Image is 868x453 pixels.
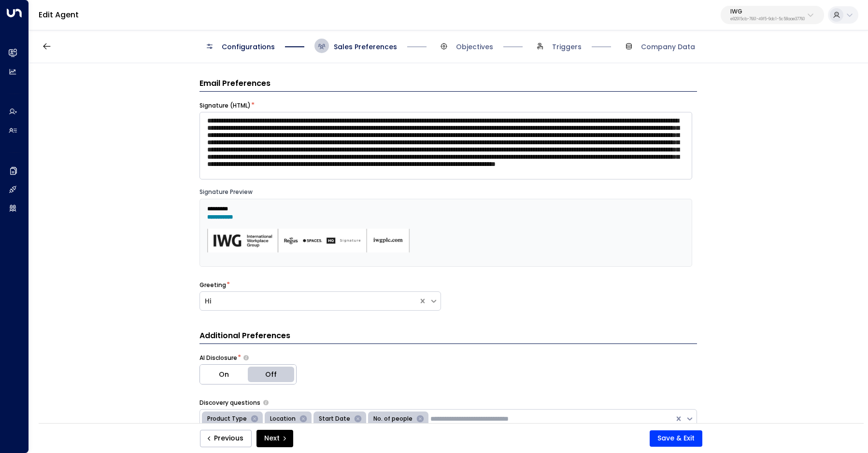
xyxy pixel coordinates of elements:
div: Remove Product Type [248,413,261,425]
div: Platform [199,364,297,384]
span: Configurations [222,42,275,52]
div: Start Date [316,413,352,425]
div: Remove Location [297,413,310,425]
div: Product Type [204,413,248,425]
span: Objectives [456,42,493,52]
button: On [200,365,248,384]
p: e92915cb-7661-49f5-9dc1-5c58aae37760 [730,17,805,21]
span: Sales Preferences [334,42,397,52]
button: Save & Exit [650,430,702,447]
div: Location [267,413,297,425]
div: No. of people [370,413,414,425]
div: Signature [207,204,410,261]
a: Edit Agent [39,9,79,20]
label: Greeting [199,281,226,289]
div: Remove Start Date [352,413,364,425]
button: Next [256,430,293,447]
label: Signature (HTML) [199,101,251,110]
button: Previous [200,430,252,447]
div: Remove No. of people [414,413,427,425]
span: Triggers [552,42,582,52]
button: Off [248,365,296,384]
h3: Additional Preferences [199,330,697,344]
label: Discovery questions [199,398,260,407]
h3: Email Preferences [199,78,697,92]
div: Signature Preview [199,188,692,196]
label: AI Disclosure [199,354,237,362]
button: IWGe92915cb-7661-49f5-9dc1-5c58aae37760 [721,6,824,24]
div: Hi [205,296,413,306]
button: Choose whether the agent should proactively disclose its AI nature in communications or only reve... [243,355,249,361]
button: Select the types of questions the agent should use to engage leads in initial emails. These help ... [263,400,269,405]
img: AIorK4zU2Kz5WUNqa9ifSKC9jFH1hjwenjvh85X70KBOPduETvkeZu4OqG8oPuqbwvp3xfXcMQJCRtwYb-SG [207,229,410,253]
p: IWG [730,9,805,14]
span: Company Data [641,42,695,52]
